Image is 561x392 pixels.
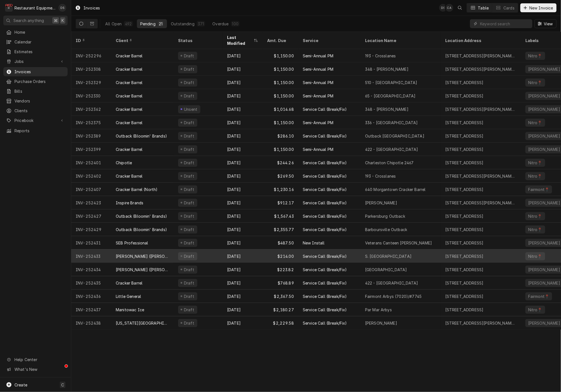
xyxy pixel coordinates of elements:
[365,80,417,85] div: 510 - [GEOGRAPHIC_DATA]
[303,93,333,99] div: Semi-Annual PM
[365,253,412,259] div: S. [GEOGRAPHIC_DATA]
[263,76,298,89] div: $1,150.00
[183,320,195,326] div: Draft
[13,18,44,23] span: Search anything
[105,21,122,27] div: All Open
[263,143,298,156] div: $1,150.00
[183,53,195,59] div: Draft
[71,236,111,249] div: INV-252431
[365,160,414,166] div: Charleston Chipotle 2467
[14,366,64,372] span: What's New
[303,213,347,219] div: Service Call (Break/Fix)
[528,227,543,232] div: Nitro📍
[223,102,263,116] div: [DATE]
[223,290,263,303] div: [DATE]
[303,66,333,72] div: Semi-Annual PM
[71,102,111,116] div: INV-252362
[445,320,516,326] div: [STREET_ADDRESS][PERSON_NAME][PERSON_NAME]
[445,240,484,246] div: [STREET_ADDRESS]
[543,21,554,27] span: View
[528,293,550,299] div: Fairmont📍
[365,267,407,273] div: [GEOGRAPHIC_DATA]
[223,209,263,223] div: [DATE]
[183,133,195,139] div: Draft
[263,169,298,183] div: $269.50
[116,320,169,326] div: [US_STATE][GEOGRAPHIC_DATA]
[445,146,484,152] div: [STREET_ADDRESS]
[140,21,156,27] div: Pending
[54,18,58,23] span: ⌘
[3,106,68,115] a: Clients
[14,79,65,84] span: Purchase Orders
[303,280,347,286] div: Service Call (Break/Fix)
[503,5,515,11] div: Cards
[71,209,111,223] div: INV-252427
[263,276,298,290] div: $768.89
[116,253,169,259] div: [PERSON_NAME] ([PERSON_NAME])
[14,69,65,75] span: Invoices
[528,120,543,126] div: Nitro📍
[303,80,333,85] div: Semi-Annual PM
[125,21,132,27] div: 492
[528,213,543,219] div: Nitro📍
[116,200,143,206] div: Inspire Brands
[14,117,56,123] span: Pricebook
[71,303,111,316] div: INV-252437
[480,19,530,28] input: Keyword search
[365,227,407,232] div: Barboursville Outback
[71,129,111,143] div: INV-252389
[183,80,195,85] div: Draft
[178,38,217,43] div: Status
[520,3,557,12] button: New Invoice
[223,276,263,290] div: [DATE]
[3,47,68,56] a: Estimates
[3,57,68,66] a: Go to Jobs
[528,53,543,59] div: Nitro📍
[3,67,68,76] a: Invoices
[263,129,298,143] div: $286.10
[365,53,396,59] div: 193 - Crosslanes
[445,307,484,313] div: [STREET_ADDRESS]
[14,49,65,55] span: Estimates
[14,39,65,45] span: Calendar
[71,223,111,236] div: INV-252429
[365,307,392,313] div: Par Mar Arbys
[445,120,484,126] div: [STREET_ADDRESS]
[303,53,333,59] div: Semi-Annual PM
[3,16,68,25] button: Search anything⌘K
[116,120,142,126] div: Cracker Barrel
[445,53,516,59] div: [STREET_ADDRESS][PERSON_NAME][PERSON_NAME]
[528,307,543,313] div: Nitro📍
[71,143,111,156] div: INV-252399
[223,143,263,156] div: [DATE]
[445,293,484,299] div: [STREET_ADDRESS]
[445,133,484,139] div: [STREET_ADDRESS]
[445,66,516,72] div: [STREET_ADDRESS][PERSON_NAME][PERSON_NAME]
[267,38,293,43] div: Amt. Due
[223,169,263,183] div: [DATE]
[445,280,484,286] div: [STREET_ADDRESS]
[71,169,111,183] div: INV-252402
[183,267,195,273] div: Draft
[445,38,515,43] div: Location Address
[116,240,148,246] div: SEB Professional
[528,173,543,179] div: Nitro📍
[445,80,484,85] div: [STREET_ADDRESS]
[365,320,397,326] div: [PERSON_NAME]
[171,21,195,27] div: Outstanding
[303,133,347,139] div: Service Call (Break/Fix)
[71,76,111,89] div: INV-252329
[303,173,347,179] div: Service Call (Break/Fix)
[223,223,263,236] div: [DATE]
[116,173,142,179] div: Cracker Barrel
[183,106,198,112] div: Unsent
[445,106,516,112] div: [STREET_ADDRESS][PERSON_NAME][PERSON_NAME]
[183,240,195,246] div: Draft
[3,126,68,135] a: Reports
[365,293,422,299] div: Fairmont Arbys (7020)/#7745
[263,290,298,303] div: $2,367.50
[116,146,142,152] div: Cracker Barrel
[71,196,111,209] div: INV-252423
[445,267,484,273] div: [STREET_ADDRESS]
[365,66,409,72] div: 348 - [PERSON_NAME]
